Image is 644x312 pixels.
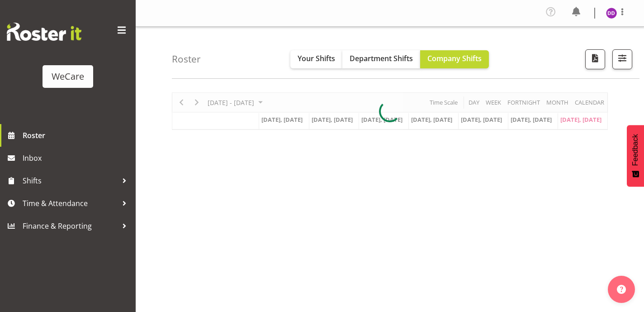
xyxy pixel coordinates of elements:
[7,23,81,41] img: Rosterit website logo
[585,49,605,69] button: Download a PDF of the roster according to the set date range.
[617,285,626,294] img: help-xxl-2.png
[627,125,644,187] button: Feedback - Show survey
[427,53,482,63] span: Company Shifts
[23,174,118,187] span: Shifts
[298,53,335,63] span: Your Shifts
[172,54,201,64] h4: Roster
[420,50,489,68] button: Company Shifts
[23,151,131,165] span: Inbox
[612,49,632,69] button: Filter Shifts
[350,53,413,63] span: Department Shifts
[23,197,118,210] span: Time & Attendance
[606,8,617,19] img: demi-dumitrean10946.jpg
[23,129,131,142] span: Roster
[342,50,420,68] button: Department Shifts
[631,134,639,166] span: Feedback
[290,50,342,68] button: Your Shifts
[23,219,118,233] span: Finance & Reporting
[52,70,84,83] div: WeCare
